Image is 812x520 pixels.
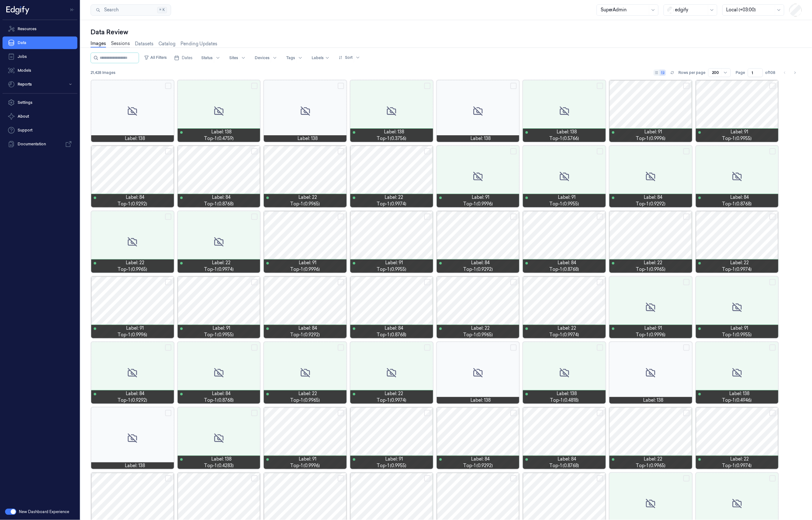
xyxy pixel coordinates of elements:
button: Select row [683,279,690,285]
button: Select row [683,148,690,154]
span: Label: 22 [471,325,490,332]
button: Select row [510,214,517,220]
button: Select row [338,214,344,220]
span: Label: 138 [211,129,231,135]
span: Label: 91 [731,129,748,135]
a: Sessions [111,40,130,48]
span: Label: 138 [643,397,663,404]
span: Label: 91 [558,194,576,201]
button: Select row [510,344,517,351]
span: top-1 (0.9955) [377,462,406,469]
button: Select row [597,410,603,416]
span: Label: 138 [384,129,404,135]
button: Select row [770,214,776,220]
button: Select row [251,148,258,154]
span: top-1 (0.9965) [118,266,147,273]
button: Select row [770,279,776,285]
button: Select row [338,344,344,351]
span: Label: 84 [644,194,663,201]
span: Label: 22 [644,456,663,462]
span: top-1 (0.4946) [722,397,752,404]
span: top-1 (0.9292) [118,397,147,404]
button: Search⌘K [91,4,171,16]
span: Label: 22 [385,390,403,397]
button: Select row [597,475,603,482]
span: top-1 (0.9965) [463,332,493,338]
button: Select row [338,475,344,482]
span: top-1 (0.9996) [636,332,665,338]
span: top-1 (0.8768) [204,201,234,207]
button: Select row [424,410,431,416]
a: Settings [3,96,77,109]
button: Select row [597,148,603,154]
span: Label: 84 [471,456,490,462]
span: top-1 (0.8768) [550,266,579,273]
span: Label: 22 [212,260,231,266]
a: Resources [3,23,77,35]
span: Label: 22 [730,456,749,462]
button: Select row [338,279,344,285]
button: Select row [424,83,431,89]
span: Label: 22 [558,325,576,332]
span: top-1 (0.9974) [722,266,752,273]
button: Select row [770,148,776,154]
span: top-1 (0.9996) [291,462,320,469]
span: Label: 138 [557,390,577,397]
button: About [3,110,77,123]
button: Select row [683,214,690,220]
button: Select row [510,148,517,154]
span: top-1 (0.4759) [204,135,234,142]
span: Label: 91 [299,260,317,266]
p: Rows per page [679,70,706,75]
span: top-1 (0.9955) [204,332,234,338]
span: Label: 22 [126,260,144,266]
span: top-1 (0.9974) [550,332,579,338]
button: Select row [251,83,258,89]
span: Label: 84 [558,456,576,462]
a: Jobs [3,50,77,63]
button: Select row [510,410,517,416]
button: Select row [510,475,517,482]
span: top-1 (0.8768) [204,397,234,404]
span: 21,428 Images [91,70,115,75]
button: Select row [424,475,431,482]
span: Label: 138 [470,135,491,142]
span: top-1 (0.4818) [550,397,579,404]
button: Select row [510,279,517,285]
span: Label: 84 [558,260,576,266]
button: Go to next page [791,68,799,77]
button: Select row [338,148,344,154]
span: Label: 138 [470,397,491,404]
button: Dates [172,53,195,63]
button: Select row [770,475,776,482]
button: Select row [165,475,171,482]
span: top-1 (0.9292) [118,201,147,207]
span: Label: 22 [385,194,403,201]
button: Select row [597,344,603,351]
span: top-1 (0.9974) [377,397,406,404]
span: top-1 (0.8768) [722,201,752,207]
span: top-1 (0.9974) [722,462,752,469]
span: top-1 (0.9292) [463,462,493,469]
span: top-1 (0.4283) [204,462,234,469]
button: Select row [165,279,171,285]
a: Models [3,64,77,77]
button: Select row [770,344,776,351]
span: Label: 91 [385,260,403,266]
span: Dates [182,55,192,61]
a: Catalog [159,41,175,47]
button: Select row [338,410,344,416]
span: Label: 138 [211,456,231,462]
span: Label: 22 [298,390,317,397]
span: top-1 (0.9965) [291,397,320,404]
button: Reports [3,78,77,91]
button: Select row [251,279,258,285]
nav: pagination [781,68,799,77]
button: Select row [165,83,171,89]
div: Data Review [91,28,802,36]
span: top-1 (0.5766) [550,135,579,142]
span: top-1 (0.9955) [722,135,752,142]
button: Select row [165,214,171,220]
span: Label: 138 [125,135,145,142]
span: Label: 138 [557,129,577,135]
